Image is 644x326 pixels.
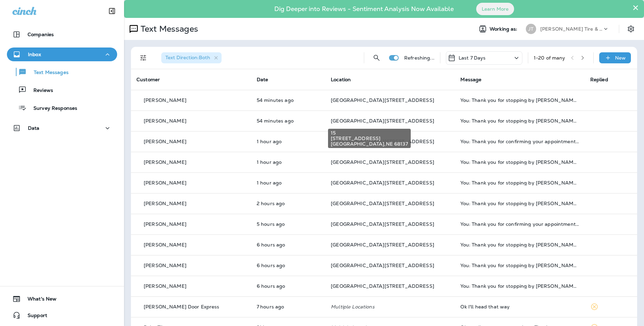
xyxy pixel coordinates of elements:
[257,221,320,227] p: Sep 23, 2025 09:21 AM
[257,304,320,309] p: Sep 23, 2025 07:37 AM
[460,159,579,165] div: You: Thank you for stopping by Jensen Tire & Auto - South 144th Street. Please take 30 seconds to...
[144,242,186,248] p: [PERSON_NAME]
[136,51,150,65] button: Filters
[136,76,160,83] span: Customer
[476,3,514,15] button: Learn More
[257,159,320,165] p: Sep 23, 2025 12:59 PM
[144,201,186,206] p: [PERSON_NAME]
[632,2,639,13] button: Close
[460,263,579,268] div: You: Thank you for stopping by Jensen Tire & Auto - South 144th Street. Please take 30 seconds to...
[257,76,268,83] span: Date
[7,101,117,115] button: Survey Responses
[460,283,579,289] div: You: Thank you for stopping by Jensen Tire & Auto - South 144th Street. Please take 30 seconds to...
[331,304,449,309] p: Multiple Locations
[144,118,186,124] p: [PERSON_NAME]
[404,55,435,61] p: Refreshing...
[460,118,579,124] div: You: Thank you for stopping by Jensen Tire & Auto - South 144th Street. Please take 30 seconds to...
[257,263,320,268] p: Sep 23, 2025 08:04 AM
[144,221,186,227] p: [PERSON_NAME]
[460,201,579,206] div: You: Thank you for stopping by Jensen Tire & Auto - South 144th Street. Please take 30 seconds to...
[144,159,186,165] p: [PERSON_NAME]
[460,139,579,144] div: You: Thank you for confirming your appointment scheduled for 09/24/2025 12:00 PM with South 144th...
[28,32,54,37] p: Companies
[257,180,320,186] p: Sep 23, 2025 12:58 PM
[27,87,53,94] p: Reviews
[331,262,434,269] span: [GEOGRAPHIC_DATA][STREET_ADDRESS]
[490,26,519,32] span: Working as:
[331,130,408,136] span: 15
[7,83,117,97] button: Reviews
[28,52,41,57] p: Inbox
[331,118,434,124] span: [GEOGRAPHIC_DATA][STREET_ADDRESS]
[7,121,117,135] button: Data
[331,242,434,248] span: [GEOGRAPHIC_DATA][STREET_ADDRESS]
[331,159,434,165] span: [GEOGRAPHIC_DATA][STREET_ADDRESS]
[27,105,77,112] p: Survey Responses
[7,48,117,61] button: Inbox
[21,313,47,321] span: Support
[460,304,579,309] div: Ok I'll head that way
[460,76,481,83] span: Message
[331,200,434,207] span: [GEOGRAPHIC_DATA][STREET_ADDRESS]
[257,242,320,248] p: Sep 23, 2025 08:04 AM
[144,263,186,268] p: [PERSON_NAME]
[21,296,57,304] span: What's New
[534,55,565,61] div: 1 - 20 of many
[370,51,384,65] button: Search Messages
[459,55,486,61] p: Last 7 Days
[331,221,434,227] span: [GEOGRAPHIC_DATA][STREET_ADDRESS]
[28,125,40,131] p: Data
[460,221,579,227] div: You: Thank you for confirming your appointment scheduled for 09/24/2025 9:30 AM with South 144th ...
[102,4,122,18] button: Collapse Sidebar
[257,201,320,206] p: Sep 23, 2025 11:59 AM
[590,76,608,83] span: Replied
[331,76,351,83] span: Location
[144,304,219,309] p: [PERSON_NAME] Door Express
[331,283,434,289] span: [GEOGRAPHIC_DATA][STREET_ADDRESS]
[144,283,186,289] p: [PERSON_NAME]
[254,8,474,10] p: Dig Deeper into Reviews - Sentiment Analysis Now Available
[7,308,117,322] button: Support
[331,136,408,141] span: [STREET_ADDRESS]
[331,141,408,147] span: [GEOGRAPHIC_DATA] , NE 68137
[331,180,434,186] span: [GEOGRAPHIC_DATA][STREET_ADDRESS]
[257,118,320,124] p: Sep 23, 2025 01:58 PM
[257,97,320,103] p: Sep 23, 2025 01:58 PM
[144,97,186,103] p: [PERSON_NAME]
[331,97,434,103] span: [GEOGRAPHIC_DATA][STREET_ADDRESS]
[161,52,222,63] div: Text Direction:Both
[460,242,579,248] div: You: Thank you for stopping by Jensen Tire & Auto - South 144th Street. Please take 30 seconds to...
[625,23,637,35] button: Settings
[460,180,579,186] div: You: Thank you for stopping by Jensen Tire & Auto - South 144th Street. Please take 30 seconds to...
[138,24,198,34] p: Text Messages
[7,28,117,41] button: Companies
[27,70,69,76] p: Text Messages
[165,54,210,61] span: Text Direction : Both
[7,65,117,79] button: Text Messages
[540,26,602,32] p: [PERSON_NAME] Tire & Auto
[7,292,117,306] button: What's New
[257,139,320,144] p: Sep 23, 2025 01:02 PM
[615,55,626,61] p: New
[257,283,320,289] p: Sep 23, 2025 08:04 AM
[460,97,579,103] div: You: Thank you for stopping by Jensen Tire & Auto - South 144th Street. Please take 30 seconds to...
[144,139,186,144] p: [PERSON_NAME]
[526,24,536,34] div: JT
[144,180,186,186] p: [PERSON_NAME]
